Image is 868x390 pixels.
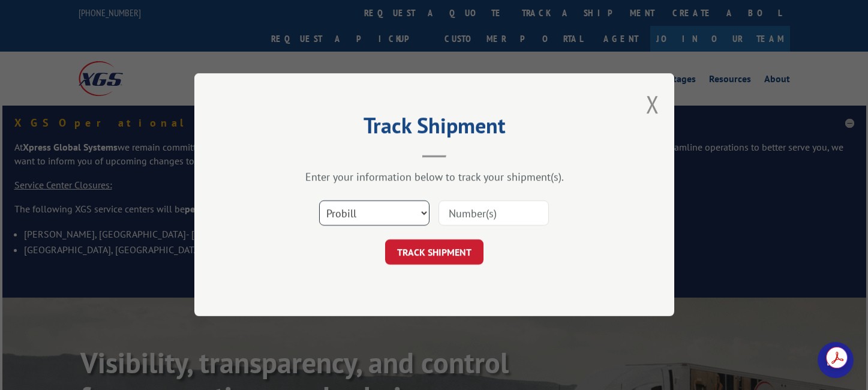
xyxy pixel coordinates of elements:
[818,342,854,378] a: Open chat
[438,201,549,226] input: Number(s)
[254,170,614,184] div: Enter your information below to track your shipment(s).
[254,117,614,140] h2: Track Shipment
[385,240,483,265] button: TRACK SHIPMENT
[646,88,659,120] button: Close modal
